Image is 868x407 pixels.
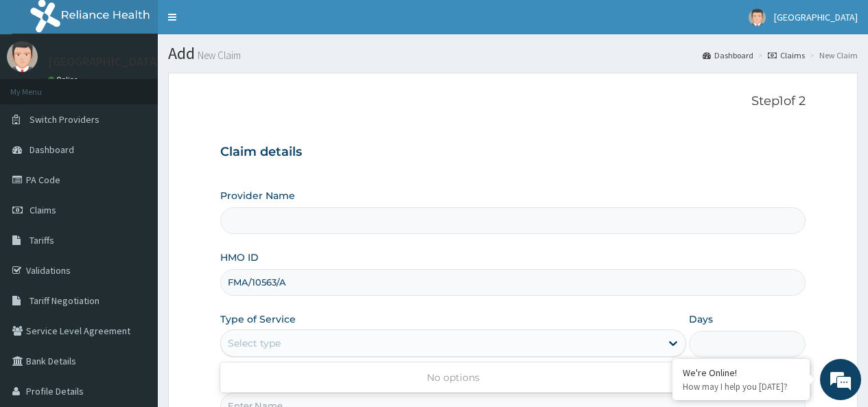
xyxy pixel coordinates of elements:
h3: Claim details [220,145,806,160]
a: Claims [768,49,805,61]
label: Days [689,312,713,326]
label: HMO ID [220,251,259,264]
p: [GEOGRAPHIC_DATA] [48,56,161,68]
p: Step 1 of 2 [220,94,806,109]
span: Tariffs [30,234,54,246]
label: Type of Service [220,312,296,326]
a: Dashboard [703,49,753,61]
li: New Claim [806,49,858,61]
span: [GEOGRAPHIC_DATA] [774,11,858,23]
input: Enter HMO ID [220,269,806,296]
a: Online [48,75,81,84]
p: How may I help you today? [683,381,799,393]
div: We're Online! [683,367,799,379]
label: Provider Name [220,189,295,202]
span: Switch Providers [30,113,99,126]
img: User Image [749,9,766,26]
div: No options [220,365,686,390]
span: Tariff Negotiation [30,294,99,307]
span: Dashboard [30,143,74,156]
small: New Claim [195,50,241,60]
span: Claims [30,204,56,216]
img: User Image [7,41,38,72]
div: Select type [228,336,281,350]
h1: Add [168,45,858,62]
